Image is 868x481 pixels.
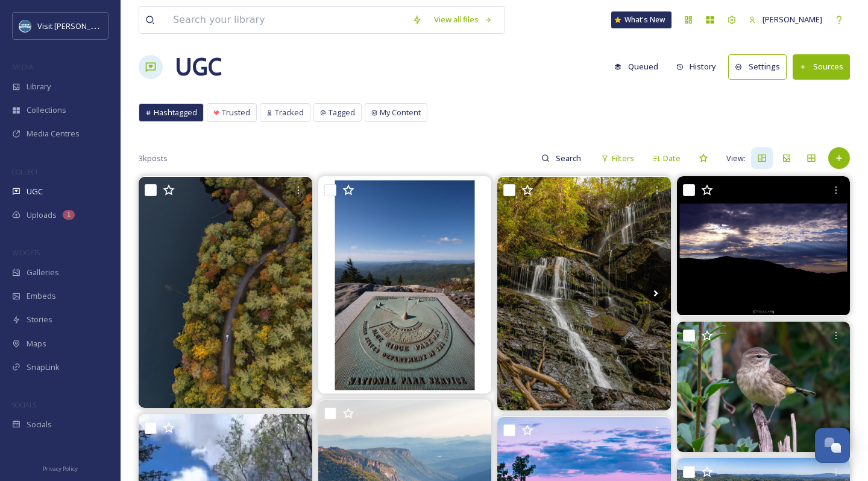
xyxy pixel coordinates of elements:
img: images.png [19,20,31,32]
button: Open Chat [815,428,850,463]
a: Settings [728,54,793,79]
div: 1 [63,210,75,220]
span: Media Centres [27,128,80,139]
span: Visit [PERSON_NAME] [37,20,114,31]
span: MEDIA [12,62,33,71]
img: Between the devil and the deep blue sky… . . . . . . . . #ncphotography #ncphotographer #ncphotos... [318,177,492,393]
span: Stories [27,314,52,325]
span: WIDGETS [12,248,40,257]
a: Privacy Policy [43,460,78,475]
span: Maps [27,338,46,349]
button: Queued [608,55,664,78]
span: Library [27,81,51,92]
span: My Content [380,107,421,118]
span: 3k posts [139,153,168,164]
span: Uploads [27,209,57,221]
span: Galleries [27,267,59,278]
img: #palmwarbler #palmwarblersofinstagram #palmwarblers #birds #warblers #warblersofinstagram #nikonz... [677,322,851,452]
span: UGC [27,186,43,197]
a: What's New [611,11,671,28]
span: SnapLink [27,362,60,373]
span: SOCIALS [12,400,36,409]
span: Socials [27,419,52,430]
a: History [670,55,729,78]
button: History [670,55,723,78]
span: Filters [612,153,634,164]
img: Sunday drives through early autumn. (taken last year) • • • • • #blueridgemoments #blueridgeoutdo... [139,177,312,408]
span: COLLECT [12,167,38,176]
span: View: [726,153,746,164]
button: Sources [793,54,850,79]
input: Search your library [167,7,406,33]
span: Privacy Policy [43,465,78,473]
img: Lightsplash Tanbark Ridge Overlook, NC Another throwback, here's light splashing down from the he... [677,176,851,315]
input: Search [550,146,589,170]
span: Collections [27,104,66,116]
a: Queued [608,55,670,78]
button: Settings [728,54,787,79]
span: Embeds [27,290,56,302]
span: Tagged [329,107,355,118]
a: View all files [428,8,498,31]
a: [PERSON_NAME] [743,8,828,31]
img: Far and near on Wednesday's waterfall posting 2 images #blueridgemoments #myblueridge #blueridgem... [497,177,671,410]
span: Trusted [222,107,250,118]
span: Tracked [275,107,304,118]
span: [PERSON_NAME] [763,14,822,25]
span: Hashtagged [154,107,197,118]
span: Date [663,153,681,164]
a: UGC [175,49,222,85]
